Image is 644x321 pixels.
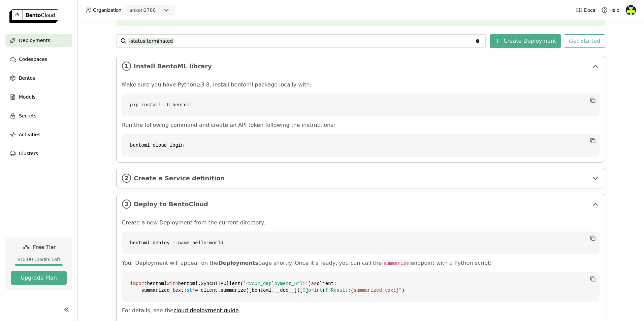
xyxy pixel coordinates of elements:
span: 0 [303,288,305,293]
span: Clusters [19,149,38,157]
span: Activities [19,131,40,139]
svg: Clear value [475,38,480,44]
i: 1 [122,62,131,71]
code: bentoml deploy --name hello-world [122,231,600,254]
button: Create Deployment [490,34,561,48]
span: Organization [93,7,121,13]
button: Get Started [564,34,605,48]
span: Deployments [19,36,50,44]
code: bentoml bentoml.SyncHTTPClient( ) client: summarized_text: = client.summarize([bentoml.__doc__])[... [122,272,600,302]
span: str [187,288,195,293]
span: Models [19,93,35,101]
span: Secrets [19,112,36,120]
code: pip install -U bentoml [122,94,600,116]
span: with [167,281,178,286]
code: summarize [382,260,411,267]
a: Models [5,90,72,104]
a: Clusters [5,147,72,160]
i: 3 [122,200,131,209]
div: 3Deploy to BentoCloud [117,194,605,214]
p: Make sure you have Python≥3.8, install bentoml package locally with: [122,81,600,88]
a: Docs [576,7,595,13]
a: Deployments [5,34,72,47]
span: Help [609,7,619,13]
input: Search [128,36,475,46]
img: Ankan chakraborty [626,5,636,15]
code: bentoml cloud login [122,134,600,157]
div: Help [601,7,619,13]
a: Bentos [5,71,72,85]
span: Install BentoML library [134,63,589,70]
span: Free Tier [33,244,56,250]
span: {summarized_text} [351,288,399,293]
span: Codespaces [19,55,47,63]
div: ankan2788 [129,7,156,13]
span: print [308,288,322,293]
p: Your Deployment will appear on the page shortly. Once it’s ready, you can call the endpoint with ... [122,260,600,267]
a: Secrets [5,109,72,122]
span: Create a Service definition [134,175,589,182]
span: Docs [584,7,595,13]
a: Activities [5,128,72,141]
div: 2Create a Service definition [117,168,605,188]
a: Codespaces [5,52,72,66]
div: $10.00 Credits Left [11,256,67,262]
span: f"Result: " [325,288,402,293]
img: logo [9,9,58,23]
strong: Deployments [218,260,258,266]
div: 1Install BentoML library [117,56,605,76]
input: Selected ankan2788. [156,7,157,14]
span: '<your_deployment_url>' [243,281,308,286]
button: Upgrade Plan [11,271,67,285]
span: as [311,281,317,286]
i: 2 [122,174,131,183]
p: For details, see the . [122,307,600,314]
p: Create a new Deployment from the current directory: [122,219,600,226]
span: import [130,281,147,286]
p: Run the following command and create an API token following the instructions: [122,122,600,129]
span: Bentos [19,74,35,82]
span: Deploy to BentoCloud [134,201,589,208]
a: cloud deployment guide [173,307,239,314]
a: Free Tier$10.00 Credits LeftUpgrade Plan [5,238,72,290]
